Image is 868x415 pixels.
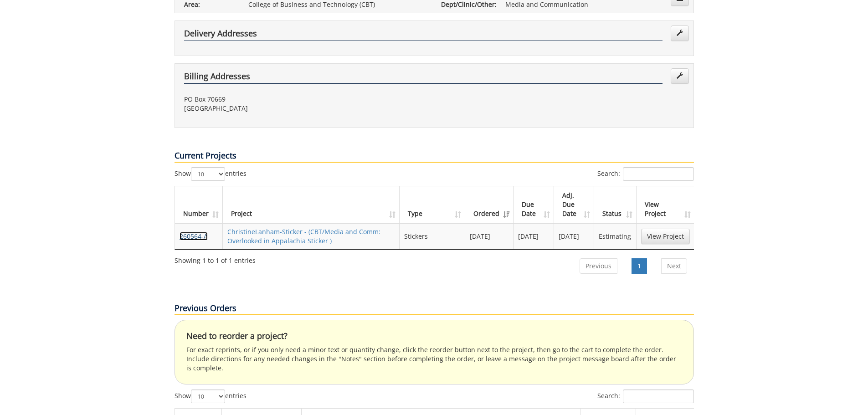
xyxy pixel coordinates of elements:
[400,223,465,249] td: Stickers
[671,68,689,84] a: Edit Addresses
[594,186,636,223] th: Status: activate to sort column ascending
[175,186,223,223] th: Number: activate to sort column ascending
[594,223,636,249] td: Estimating
[175,150,694,163] p: Current Projects
[175,167,247,181] label: Show entries
[186,332,682,341] h4: Need to reorder a project?
[632,258,647,274] a: 1
[184,72,663,84] h4: Billing Addresses
[623,389,694,403] input: Search:
[400,186,465,223] th: Type: activate to sort column ascending
[671,26,689,41] a: Edit Addresses
[180,232,208,241] a: 260564-A
[227,227,380,245] a: ChristineLanham-Sticker - (CBT/Media and Comm: Overlooked in Appalachia Sticker )
[641,229,690,244] a: View Project
[623,167,694,181] input: Search:
[514,223,554,249] td: [DATE]
[597,389,694,403] label: Search:
[554,186,595,223] th: Adj. Due Date: activate to sort column ascending
[465,223,514,249] td: [DATE]
[554,223,595,249] td: [DATE]
[175,389,247,403] label: Show entries
[191,389,225,403] select: Showentries
[465,186,514,223] th: Ordered: activate to sort column ascending
[175,252,256,265] div: Showing 1 to 1 of 1 entries
[184,95,427,104] p: PO Box 70669
[186,345,682,373] p: For exact reprints, or if you only need a minor text or quantity change, click the reorder button...
[191,167,225,181] select: Showentries
[637,186,694,223] th: View Project: activate to sort column ascending
[184,29,663,41] h4: Delivery Addresses
[597,167,694,181] label: Search:
[175,302,694,315] p: Previous Orders
[184,104,427,113] p: [GEOGRAPHIC_DATA]
[580,258,617,274] a: Previous
[661,258,687,274] a: Next
[223,186,400,223] th: Project: activate to sort column ascending
[514,186,554,223] th: Due Date: activate to sort column ascending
